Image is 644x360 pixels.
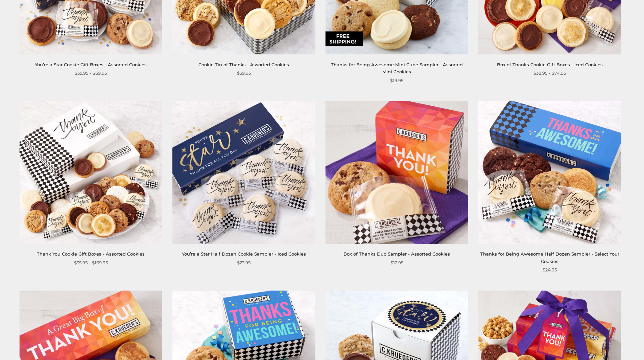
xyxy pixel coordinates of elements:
[497,62,603,67] a: Box of Thanks Cookie Gift Boxes - Iced Cookies
[390,77,403,84] span: $19.95
[480,251,619,264] a: Thanks for Being Awesome Half Dozen Sampler - Select Your Cookies
[478,101,621,244] img: Thanks for Being Awesome Half Dozen Sampler - Select Your Cookies
[20,101,162,244] img: Thank You Cookie Gift Boxes - Assorted Cookies
[237,259,251,266] span: $23.95
[331,62,463,74] a: Thanks for Being Awesome Mini Cube Sampler - Assorted Mini Cookies
[172,101,315,244] img: You’re a Star Half Dozen Cookie Sampler - Iced Cookies
[198,62,289,67] a: Cookie Tin of Thanks - Assorted Cookies
[37,251,145,257] a: Thank You Cookie Gift Boxes - Assorted Cookies
[74,259,108,266] span: $35.95 - $169.95
[390,259,403,266] span: $12.95
[543,266,557,273] span: $24.95
[35,62,147,67] a: You’re a Star Cookie Gift Boxes - Assorted Cookies
[75,70,107,77] span: $35.95 - $69.95
[237,70,251,77] span: $39.95
[326,101,468,244] img: Box of Thanks Duo Sampler - Assorted Cookies
[343,251,450,257] a: Box of Thanks Duo Sampler - Assorted Cookies
[533,70,566,77] span: $38.95 - $74.95
[182,251,306,257] a: You’re a Star Half Dozen Cookie Sampler - Iced Cookies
